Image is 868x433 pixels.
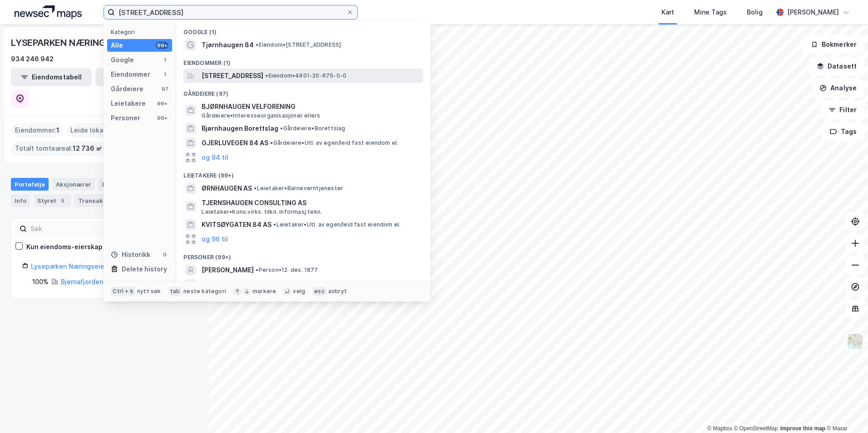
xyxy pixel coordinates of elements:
[11,178,49,191] div: Portefølje
[161,56,168,64] div: 1
[202,279,254,290] span: [PERSON_NAME]
[270,139,273,146] span: •
[328,288,347,295] div: avbryt
[168,287,182,296] div: tab
[176,165,430,181] div: Leietakere (99+)
[202,112,320,119] span: Gårdeiere • Interesseorganisasjoner ellers
[111,287,135,296] div: Ctrl + k
[280,125,345,132] span: Gårdeiere • Borettslag
[15,5,82,19] img: logo.a4113a55bc3d86da70a041830d287a7e.svg
[27,222,126,236] input: Søk
[61,278,123,285] a: Bjørnafjorden, 18/56
[747,7,763,18] div: Bolig
[111,54,134,65] div: Google
[787,7,839,18] div: [PERSON_NAME]
[156,114,168,122] div: 99+
[31,262,133,270] a: Lyseparken Næringseiendom AS
[202,234,228,245] button: og 96 til
[52,178,95,191] div: Aksjonærer
[99,178,154,191] div: Eiendommer
[161,71,168,78] div: 1
[707,425,732,432] a: Mapbox
[270,139,398,147] span: Gårdeiere • Utl. av egen/leid fast eiendom el.
[256,41,341,49] span: Eiendom • [STREET_ADDRESS]
[694,7,727,18] div: Mine Tags
[202,208,322,216] span: Leietaker • Kons.virks. tilkn. informasj.tekn.
[156,100,168,107] div: 99+
[161,85,168,93] div: 97
[202,152,228,163] button: og 94 til
[254,185,343,192] span: Leietaker • Barneverntjenester
[32,276,49,287] div: 100%
[95,68,176,86] button: Leietakertabell
[280,125,283,132] span: •
[73,143,102,154] span: 12 736 ㎡
[780,425,825,432] a: Improve this map
[734,425,778,432] a: OpenStreetMap
[823,389,868,433] div: Kontrollprogram for chat
[11,141,106,156] div: Totalt tomteareal :
[156,42,168,49] div: 99+
[111,249,150,260] div: Historikk
[265,72,346,79] span: Eiendom • 4601-20-675-0-0
[183,288,226,295] div: neste kategori
[661,7,674,18] div: Kart
[67,123,131,138] div: Leide lokasjoner :
[256,266,318,274] span: Person • 12. des. 1877
[11,35,168,50] div: LYSEPARKEN NÆRINGSEIENDOM AS
[11,194,30,207] div: Info
[822,123,864,141] button: Tags
[111,29,172,35] div: Kategori
[56,125,59,136] span: 1
[115,5,346,19] input: Søk på adresse, matrikkel, gårdeiere, leietakere eller personer
[58,196,67,205] div: 5
[202,219,271,230] span: KVITSØYGATEN 84 AS
[803,35,864,54] button: Bokmerker
[176,21,430,38] div: Google (1)
[11,54,54,64] div: 934 246 942
[202,101,419,112] span: BJØRNHAUGEN VELFORENING
[293,288,305,295] div: velg
[161,251,168,258] div: 0
[111,98,146,109] div: Leietakere
[823,389,868,433] iframe: Chat Widget
[312,287,326,296] div: esc
[847,333,864,350] img: Z
[252,288,276,295] div: markere
[202,123,278,134] span: Bjørnhaugen Borettslag
[176,246,430,263] div: Personer (99+)
[202,138,268,148] span: GJERLUVEGEN 84 AS
[34,194,71,207] div: Styret
[11,68,92,86] button: Eiendomstabell
[74,194,137,207] div: Transaksjoner
[256,266,258,273] span: •
[202,39,254,50] span: Tjørnhaugen 84
[61,276,176,287] div: ( hjemmelshaver )
[11,123,63,138] div: Eiendommer :
[256,41,258,48] span: •
[122,264,167,275] div: Delete history
[202,265,254,276] span: [PERSON_NAME]
[809,57,864,75] button: Datasett
[265,72,268,79] span: •
[821,101,864,119] button: Filter
[111,113,140,123] div: Personer
[812,79,864,97] button: Analyse
[137,288,161,295] div: nytt søk
[202,197,419,208] span: TJERNSHAUGEN CONSULTING AS
[254,185,256,192] span: •
[111,69,150,80] div: Eiendommer
[202,70,263,81] span: [STREET_ADDRESS]
[26,241,103,252] div: Kun eiendoms-eierskap
[273,221,400,228] span: Leietaker • Utl. av egen/leid fast eiendom el.
[111,84,143,94] div: Gårdeiere
[176,52,430,69] div: Eiendommer (1)
[111,40,123,51] div: Alle
[176,83,430,99] div: Gårdeiere (97)
[273,221,276,228] span: •
[202,183,252,194] span: ØRNHAUGEN AS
